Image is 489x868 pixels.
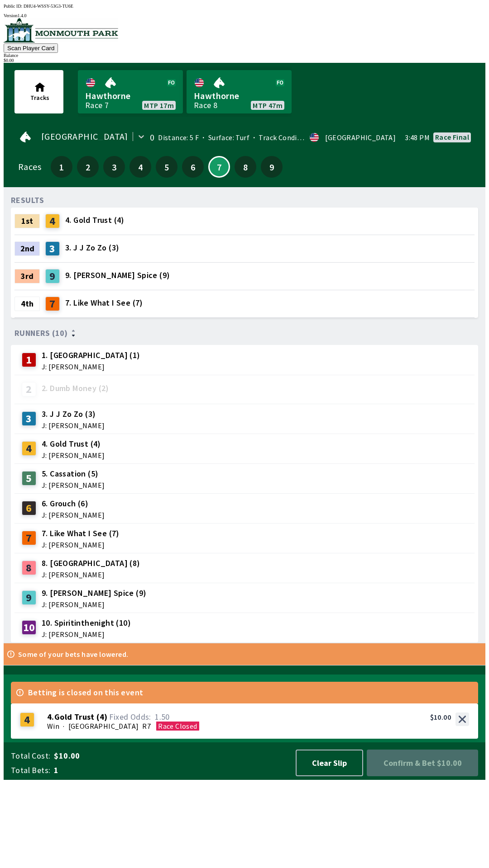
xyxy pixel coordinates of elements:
[42,468,105,480] span: 5. Cassation (5)
[4,43,58,53] button: Scan Player Card
[14,241,40,256] div: 2nd
[199,133,249,142] span: Surface: Turf
[51,156,72,178] button: 1
[14,214,40,228] div: 1st
[22,561,36,575] div: 8
[42,349,140,361] span: 1. [GEOGRAPHIC_DATA] (1)
[42,528,120,539] span: 7. Like What I See (7)
[211,165,227,169] span: 7
[103,156,125,178] button: 3
[85,102,109,109] div: Race 7
[4,13,485,18] div: Version 1.4.0
[42,422,105,429] span: J: [PERSON_NAME]
[405,134,430,141] span: 3:48 PM
[158,164,175,170] span: 5
[182,156,204,178] button: 6
[304,758,355,768] span: Clear Slip
[14,329,475,338] div: Runners (10)
[42,408,105,420] span: 3. J J Zo Zo (3)
[253,102,283,109] span: MTP 47m
[14,70,63,113] button: Tracks
[4,4,485,9] div: Public ID:
[194,102,217,109] div: Race 8
[45,269,60,283] div: 9
[96,712,107,722] span: ( 4 )
[42,617,131,629] span: 10. Spiritinthenight (10)
[63,722,64,731] span: ·
[208,156,230,178] button: 7
[22,411,36,426] div: 3
[42,481,105,489] span: J: [PERSON_NAME]
[187,70,292,113] a: HawthorneRace 8MTP 47m
[53,164,70,170] span: 1
[78,70,183,113] a: HawthorneRace 7MTP 17m
[261,156,283,178] button: 9
[65,242,119,254] span: 3. J J Zo Zo (3)
[54,765,287,776] span: 1
[68,722,139,731] span: [GEOGRAPHIC_DATA]
[11,750,50,761] span: Total Cost:
[194,90,284,102] span: Hawthorne
[22,590,36,605] div: 9
[47,712,54,722] span: 4 .
[42,498,105,509] span: 6. Grouch (6)
[42,511,105,519] span: J: [PERSON_NAME]
[22,353,36,367] div: 1
[65,269,170,281] span: 9. [PERSON_NAME] Spice (9)
[11,197,44,204] div: RESULTS
[4,18,118,42] img: venue logo
[132,164,149,170] span: 4
[249,133,329,142] span: Track Condition: Firm
[184,164,201,170] span: 6
[42,631,131,638] span: J: [PERSON_NAME]
[30,94,49,102] span: Tracks
[142,722,151,731] span: R7
[42,601,146,608] span: J: [PERSON_NAME]
[45,214,60,228] div: 4
[263,164,280,170] span: 9
[77,156,99,178] button: 2
[42,452,105,459] span: J: [PERSON_NAME]
[54,750,287,761] span: $10.00
[22,382,36,396] div: 2
[22,531,36,545] div: 7
[42,571,140,578] span: J: [PERSON_NAME]
[4,58,485,63] div: $ 0.00
[22,620,36,635] div: 10
[28,689,143,696] span: Betting is closed on this event
[150,134,154,141] div: 0
[14,269,40,283] div: 3rd
[42,363,140,370] span: J: [PERSON_NAME]
[41,133,128,140] span: [GEOGRAPHIC_DATA]
[42,587,146,599] span: 9. [PERSON_NAME] Spice (9)
[11,765,50,776] span: Total Bets:
[296,750,363,776] button: Clear Slip
[42,557,140,569] span: 8. [GEOGRAPHIC_DATA] (8)
[42,438,105,450] span: 4. Gold Trust (4)
[430,712,451,722] div: $10.00
[22,471,36,486] div: 5
[65,297,143,309] span: 7. Like What I See (7)
[14,330,68,337] span: Runners (10)
[158,722,197,731] span: Race Closed
[42,382,109,394] span: 2. Dumb Money (2)
[144,102,174,109] span: MTP 17m
[158,133,199,142] span: Distance: 5 F
[22,501,36,515] div: 6
[45,297,60,311] div: 7
[42,541,120,548] span: J: [PERSON_NAME]
[367,750,478,776] button: Confirm & Bet $10.00
[18,163,41,170] div: Races
[79,164,96,170] span: 2
[325,134,396,141] div: [GEOGRAPHIC_DATA]
[374,757,471,769] span: Confirm & Bet $10.00
[235,156,256,178] button: 8
[54,712,95,722] span: Gold Trust
[237,164,254,170] span: 8
[22,441,36,456] div: 4
[85,90,176,102] span: Hawthorne
[65,214,125,226] span: 4. Gold Trust (4)
[18,651,128,658] p: Some of your bets have lowered.
[45,241,60,256] div: 3
[155,712,170,722] span: 1.50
